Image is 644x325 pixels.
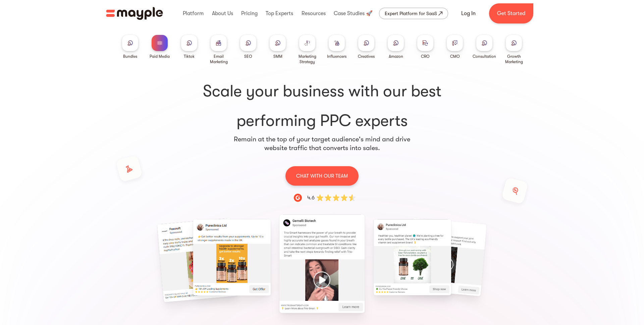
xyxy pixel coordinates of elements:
div: 2 / 15 [375,221,449,293]
div: Resources [300,3,327,24]
div: CRO [421,54,430,59]
a: CMO [447,35,463,59]
p: Remain at the top of your target audience's mind and drive website traffic that converts into sales. [233,135,411,152]
div: Platform [181,3,205,24]
a: CRO [417,35,433,59]
a: Amazon [388,35,404,59]
a: Influencers [327,35,346,59]
a: SEO [240,35,256,59]
span: Scale your business with our best [118,81,526,102]
a: home [106,7,163,20]
div: About Us [210,3,235,24]
a: Paid Media [150,35,170,59]
img: Mayple logo [106,7,163,20]
div: SEO [244,54,252,59]
h1: performing PPC experts [118,81,526,132]
div: Email Marketing [207,54,231,64]
div: 15 / 15 [195,221,269,294]
div: Bundles [123,54,137,59]
div: 14 / 15 [105,221,179,299]
div: CMO [450,54,460,59]
div: Amazon [389,54,403,59]
div: Expert Platform for SaaS [385,9,437,17]
div: 4.6 [307,194,315,202]
div: Growth Marketing [502,54,526,64]
a: Consultation [473,35,496,59]
a: Email Marketing [207,35,231,64]
a: Tiktok [181,35,197,59]
div: SMM [273,54,282,59]
div: Influencers [327,54,346,59]
div: Consultation [473,54,496,59]
a: Get Started [489,3,533,24]
div: Paid Media [150,54,170,59]
div: 3 / 15 [465,221,539,293]
a: Bundles [122,35,138,59]
a: Creatives [358,35,375,59]
div: 1 / 15 [285,221,359,307]
a: SMM [270,35,286,59]
a: Growth Marketing [502,35,526,64]
a: Expert Platform for SaaS [379,8,448,19]
div: Creatives [358,54,375,59]
p: CHAT WITH OUR TEAM [296,172,348,180]
a: Marketing Strategy [295,35,319,64]
a: Log In [453,5,484,21]
div: Top Experts [264,3,295,24]
div: Tiktok [184,54,195,59]
div: Marketing Strategy [295,54,319,64]
a: CHAT WITH OUR TEAM [285,166,359,186]
div: Pricing [239,3,259,24]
